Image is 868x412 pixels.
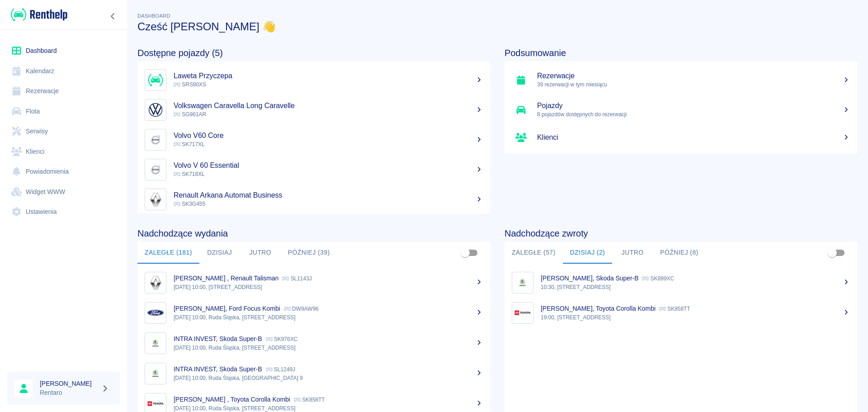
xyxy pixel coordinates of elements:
[147,304,164,322] img: Image
[505,267,857,298] a: Image[PERSON_NAME], Skoda Super-B SK899XC10:30, [STREET_ADDRESS]
[40,379,98,388] h6: [PERSON_NAME]
[174,81,206,88] span: SRS90XS
[7,142,120,162] a: Klienci
[284,306,319,312] p: DW9AW96
[653,242,706,264] button: Później (8)
[505,95,857,125] a: Pojazdy8 pojazdów dostępnych do rezerwacji
[137,328,490,358] a: ImageINTRA INVEST, Skoda Super-B SK976XC[DATE] 10:00, Ruda Śląska, [STREET_ADDRESS]
[137,155,490,185] a: ImageVolvo V 60 Essential SK718XL
[174,71,483,81] h5: Laweta Przyczepa
[199,242,240,264] button: Dzisiaj
[174,396,290,403] p: [PERSON_NAME] , Toyota Corolla Kombi
[541,275,638,282] p: [PERSON_NAME], Skoda Super-B
[137,185,490,214] a: ImageRenault Arkana Automat Business SK3G455
[514,304,531,322] img: Image
[174,313,483,322] p: [DATE] 10:00, Ruda Śląska, [STREET_ADDRESS]
[537,133,850,142] h5: Klienci
[457,244,474,261] span: Pokaż przypisane tylko do mnie
[541,305,656,312] p: [PERSON_NAME], Toyota Corolla Kombi
[7,41,120,61] a: Dashboard
[537,101,850,110] h5: Pojazdy
[174,275,278,282] p: [PERSON_NAME] , Renault Talisman
[541,283,850,291] p: 10:30, [STREET_ADDRESS]
[240,242,281,264] button: Jutro
[7,161,120,182] a: Powiadomienia
[137,267,490,298] a: Image[PERSON_NAME] , Renault Talisman SL1143J[DATE] 10:00, [STREET_ADDRESS]
[174,201,205,207] span: SK3G455
[147,365,164,382] img: Image
[174,374,483,382] p: [DATE] 10:00, Ruda Śląska, [GEOGRAPHIC_DATA] 9
[40,388,98,398] p: Rentaro
[514,274,531,291] img: Image
[537,81,850,89] p: 39 rezerwacji w tym miesiącu
[174,161,483,170] h5: Volvo V 60 Essential
[7,121,120,142] a: Serwisy
[505,298,857,328] a: Image[PERSON_NAME], Toyota Corolla Kombi SK858TT19:00, [STREET_ADDRESS]
[505,65,857,95] a: Rezerwacje39 rezerwacji w tym miesiącu
[174,171,205,177] span: SK718XL
[174,141,205,147] span: SK717XL
[174,131,483,140] h5: Volvo V60 Core
[137,47,490,58] h4: Dostępne pojazdy (5)
[174,344,483,352] p: [DATE] 10:00, Ruda Śląska, [STREET_ADDRESS]
[147,274,164,291] img: Image
[174,365,262,373] p: INTRA INVEST, Skoda Super-B
[505,228,857,239] h4: Nadchodzące zwroty
[266,336,298,342] p: SK976XC
[137,298,490,328] a: Image[PERSON_NAME], Ford Focus Kombi DW9AW96[DATE] 10:00, Ruda Śląska, [STREET_ADDRESS]
[174,191,483,200] h5: Renault Arkana Automat Business
[147,101,164,118] img: Image
[563,242,613,264] button: Dzisiaj (2)
[147,335,164,352] img: Image
[147,161,164,178] img: Image
[281,242,337,264] button: Później (39)
[7,182,120,202] a: Widget WWW
[174,101,483,110] h5: Volkswagen Caravella Long Caravelle
[137,20,857,33] h3: Cześć [PERSON_NAME] 👋
[505,47,857,58] h4: Podsumowanie
[137,125,490,155] a: ImageVolvo V60 Core SK717XL
[106,10,120,22] button: Zwiń nawigację
[7,101,120,122] a: Flota
[137,358,490,388] a: ImageINTRA INVEST, Skoda Super-B SL1249J[DATE] 10:00, Ruda Śląska, [GEOGRAPHIC_DATA] 9
[174,335,262,342] p: INTRA INVEST, Skoda Super-B
[137,228,490,239] h4: Nadchodzące wydania
[137,95,490,125] a: ImageVolkswagen Caravella Long Caravelle SG961AR
[294,397,325,403] p: SK858TT
[174,305,280,312] p: [PERSON_NAME], Ford Focus Kombi
[7,202,120,222] a: Ustawienia
[537,110,850,118] p: 8 pojazdów dostępnych do rezerwacji
[174,111,206,118] span: SG961AR
[505,242,563,264] button: Zaległe (57)
[174,283,483,291] p: [DATE] 10:00, [STREET_ADDRESS]
[659,306,690,312] p: SK858TT
[266,366,295,373] p: SL1249J
[147,131,164,148] img: Image
[7,61,120,81] a: Kalendarz
[7,7,67,22] a: Renthelp logo
[7,81,120,101] a: Rezerwacje
[282,275,311,282] p: SL1143J
[137,13,170,19] span: Dashboard
[147,191,164,208] img: Image
[137,242,199,264] button: Zaległe (181)
[147,71,164,89] img: Image
[537,71,850,81] h5: Rezerwacje
[11,7,67,22] img: Renthelp logo
[505,125,857,150] a: Klienci
[137,65,490,95] a: ImageLaweta Przyczepa SRS90XS
[824,244,841,261] span: Pokaż przypisane tylko do mnie
[541,313,850,322] p: 19:00, [STREET_ADDRESS]
[612,242,653,264] button: Jutro
[642,275,674,282] p: SK899XC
